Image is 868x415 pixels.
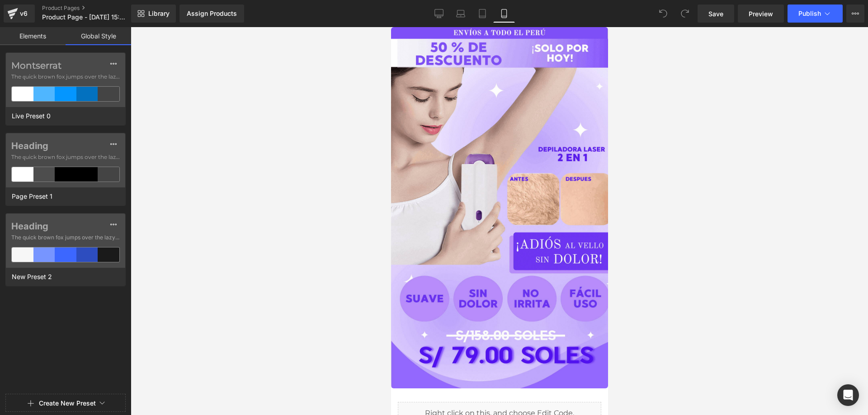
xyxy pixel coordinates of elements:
a: Laptop [450,5,472,23]
span: New Preset 2 [9,271,54,283]
label: Montserrat [11,60,120,71]
span: Preview [749,9,773,19]
button: More [846,5,864,23]
label: Heading [11,221,120,232]
div: Assign Products [187,10,237,17]
button: Redo [676,5,694,23]
span: Publish [798,10,821,17]
span: The quick brown fox jumps over the lazy... [11,233,120,242]
span: The quick brown fox jumps over the lazy... [11,153,120,161]
a: Preview [738,5,784,23]
div: Open Intercom Messenger [837,384,859,406]
div: v6 [18,8,29,19]
a: v6 [4,5,35,23]
a: Desktop [428,5,450,23]
span: Page Preset 1 [9,191,55,202]
label: Heading [11,140,120,151]
button: Undo [654,5,672,23]
span: Library [148,9,170,18]
a: Mobile [493,5,515,23]
span: Live Preset 0 [9,110,53,122]
span: Product Page - [DATE] 15:30:32 [42,14,129,21]
button: Publish [788,5,843,23]
a: Global Style [66,27,131,45]
a: New Library [131,5,176,23]
a: Tablet [472,5,493,23]
button: Create New Preset [39,394,96,413]
span: The quick brown fox jumps over the lazy... [11,73,120,81]
span: Save [708,9,723,19]
a: Product Pages [42,5,146,12]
